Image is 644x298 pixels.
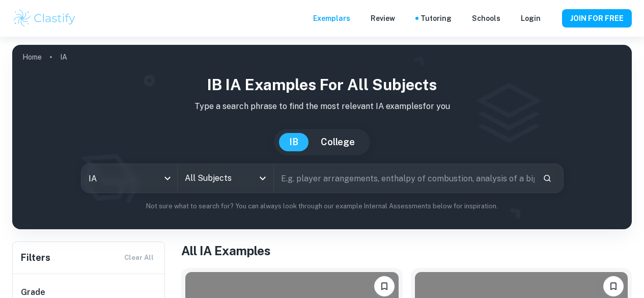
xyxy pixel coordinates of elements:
p: Type a search phrase to find the most relevant IA examples for you [20,100,624,113]
button: IB [279,133,309,151]
button: Please log in to bookmark exemplars [603,276,624,296]
h1: All IA Examples [181,241,632,260]
p: Not sure what to search for? You can always look through our example Internal Assessments below f... [20,201,624,211]
p: Review [371,13,395,24]
button: JOIN FOR FREE [562,9,632,28]
a: Schools [472,13,500,24]
button: Help and Feedback [549,16,554,21]
button: Search [539,170,556,187]
button: Open [256,171,270,185]
a: Tutoring [421,13,452,24]
button: College [311,133,365,151]
input: E.g. player arrangements, enthalpy of combustion, analysis of a big city... [274,164,535,193]
a: Home [22,50,42,64]
div: IA [81,164,177,193]
h6: Filters [21,251,50,265]
a: Login [521,13,541,24]
h1: IB IA examples for all subjects [20,73,624,96]
img: Clastify logo [12,8,77,29]
p: IA [60,51,67,63]
p: Exemplars [313,13,350,24]
button: Please log in to bookmark exemplars [374,276,395,296]
img: profile cover [12,45,632,229]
